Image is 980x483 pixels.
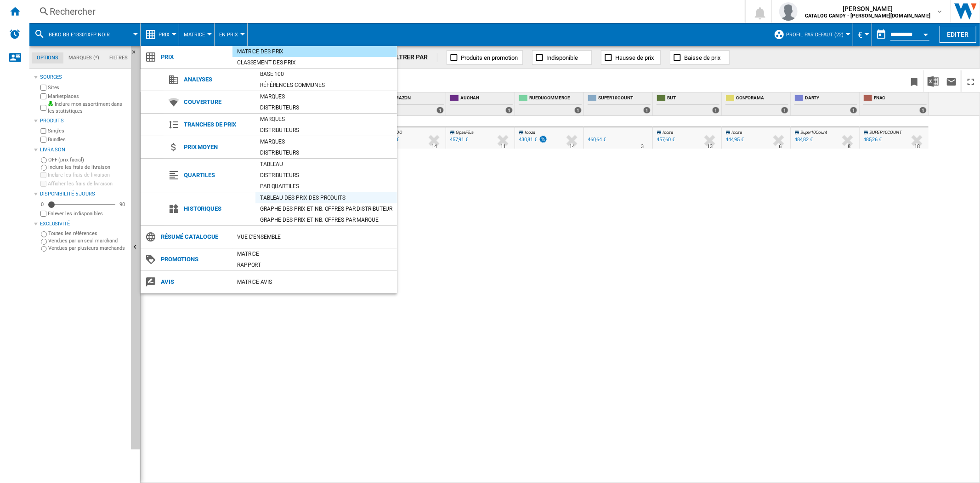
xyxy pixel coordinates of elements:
div: Distributeurs [255,103,397,112]
div: Marques [255,137,397,146]
div: Tableau des prix des produits [255,193,397,202]
div: Marques [255,92,397,101]
div: Distributeurs [255,148,397,157]
div: Rapport [232,260,397,270]
span: Résumé catalogue [156,230,232,243]
span: Historiques [179,202,255,215]
div: Graphe des prix et nb. offres par marque [255,215,397,224]
span: Tranches de prix [179,118,255,131]
span: Analyses [179,73,255,86]
div: Graphe des prix et nb. offres par distributeur [255,204,397,213]
span: Promotions [156,253,232,266]
div: Distributeurs [255,171,397,180]
div: Matrice AVIS [232,277,397,287]
div: Références communes [255,80,397,90]
span: Prix moyen [179,141,255,154]
span: Couverture [179,96,255,109]
div: Classement des prix [232,58,397,67]
div: Distributeurs [255,126,397,135]
div: Par quartiles [255,182,397,191]
div: Marques [255,115,397,124]
div: Base 100 [255,69,397,79]
div: Tableau [255,160,397,169]
div: Vue d'ensemble [232,232,397,241]
span: Avis [156,276,232,288]
span: Quartiles [179,169,255,182]
div: Matrice [232,249,397,259]
div: Matrice des prix [232,47,397,56]
span: Prix [156,51,232,63]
